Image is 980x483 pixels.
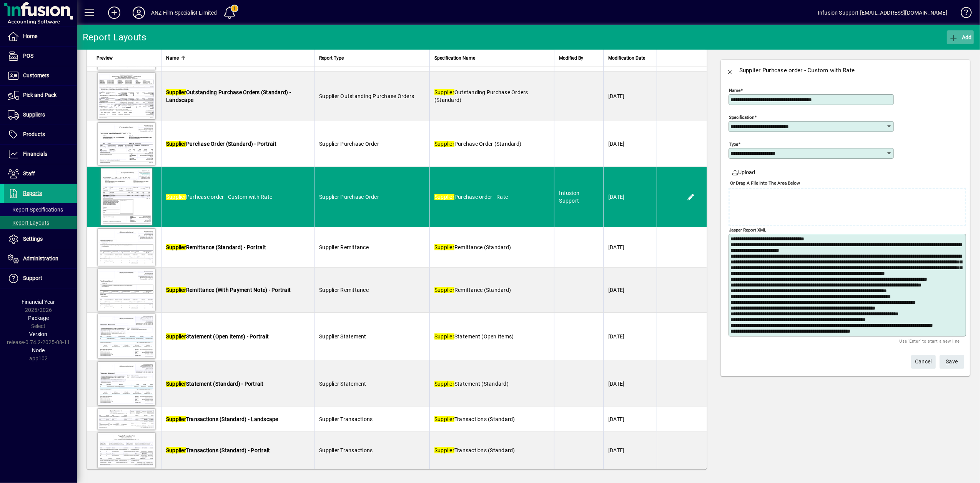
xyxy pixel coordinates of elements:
span: Infusion Support [559,190,579,204]
span: Support [23,275,42,281]
button: Save [940,355,964,369]
button: Back [721,61,739,80]
td: [DATE] [603,167,657,227]
span: Transactions (Standard) - Landscape [166,416,278,422]
em: Supplier [166,141,186,147]
span: Report Type [319,54,344,62]
em: Supplier [434,194,454,200]
span: Remittance (Standard) [434,244,511,250]
a: Home [4,27,77,46]
span: Supplier Transactions [319,416,373,422]
span: Financial Year [22,299,55,305]
a: Pick and Pack [4,86,77,105]
a: Support [4,269,77,288]
span: Node [32,347,45,353]
a: Suppliers [4,105,77,125]
span: Staff [23,170,35,177]
a: Customers [4,66,77,85]
div: Supplier Purhcase order - Custom with Rate [739,64,855,77]
span: Statement (Open Items) - Portrait [166,333,269,340]
td: [DATE] [603,121,657,167]
span: Purhcase order - Custom with Rate [166,194,272,200]
span: Reports [23,190,42,196]
a: POS [4,47,77,66]
td: [DATE] [603,227,657,268]
span: S [946,358,949,365]
mat-label: Jasper Report XML [729,227,766,233]
span: Add [949,34,972,40]
span: Transactions (Standard) [434,416,515,422]
span: Supplier Remittance [319,287,369,293]
span: POS [23,53,33,59]
span: Purchase order - Rate [434,194,508,200]
span: Report Specifications [8,207,63,213]
span: Remittance (Standard) - Portrait [166,244,266,250]
td: [DATE] [603,313,657,360]
span: Financials [23,151,47,157]
span: Remittance (Standard) [434,287,511,293]
span: Home [23,33,37,39]
em: Supplier [434,381,454,387]
span: Report Layouts [8,220,49,226]
td: [DATE] [603,431,657,469]
em: Supplier [166,333,186,340]
span: Purchase Order (Standard) [434,141,521,147]
span: Outstanding Purchase Orders (Standard) [434,89,528,103]
span: Purchase Order (Standard) - Portrait [166,141,276,147]
span: Specification Name [434,54,475,62]
div: Modification Date [608,54,652,62]
span: Supplier Statement [319,381,366,387]
button: Profile [126,6,151,20]
span: Outstanding Purchase Orders (Standard) - Landscape [166,89,291,103]
button: Add [947,30,974,44]
span: Products [23,131,45,137]
button: Cancel [911,355,936,369]
mat-label: Type [729,142,738,147]
span: Cancel [915,355,932,368]
em: Supplier [166,447,186,453]
span: Settings [23,236,43,242]
mat-label: Specification [729,115,754,120]
td: [DATE] [603,360,657,407]
a: Financials [4,145,77,164]
a: Settings [4,230,77,249]
a: Administration [4,249,77,268]
div: Report Type [319,54,425,62]
span: Supplier Statement [319,333,366,340]
span: Name [166,54,179,62]
em: Supplier [166,287,186,293]
span: Supplier Purchase Order [319,194,379,200]
span: Transactions (Standard) - Portrait [166,447,270,453]
a: Staff [4,164,77,183]
span: Upload [732,168,755,177]
em: Supplier [434,89,454,95]
td: [DATE] [603,72,657,121]
span: ave [946,355,958,368]
em: Supplier [166,381,186,387]
span: Statement (Standard) [434,381,509,387]
a: Knowledge Base [955,2,970,27]
td: [DATE] [603,268,657,313]
span: Remittance (With Payment Note) - Portrait [166,287,291,293]
em: Supplier [166,244,186,250]
span: Suppliers [23,112,45,118]
span: Modification Date [608,54,645,62]
span: Package [28,315,49,321]
span: Modified By [559,54,583,62]
td: [DATE] [603,407,657,431]
span: Customers [23,72,49,78]
div: ANZ Film Specialist Limited [151,7,217,19]
a: Products [4,125,77,144]
span: Preview [97,54,113,62]
a: Report Specifications [4,203,77,216]
button: Upload [729,165,759,179]
span: Supplier Remittance [319,244,369,250]
span: Statement (Standard) - Portrait [166,381,264,387]
div: Specification Name [434,54,549,62]
a: Report Layouts [4,216,77,229]
span: Supplier Outstanding Purchase Orders [319,93,414,99]
em: Supplier [434,333,454,340]
span: Administration [23,255,58,261]
span: Supplier Purchase Order [319,141,379,147]
em: Supplier [166,416,186,422]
